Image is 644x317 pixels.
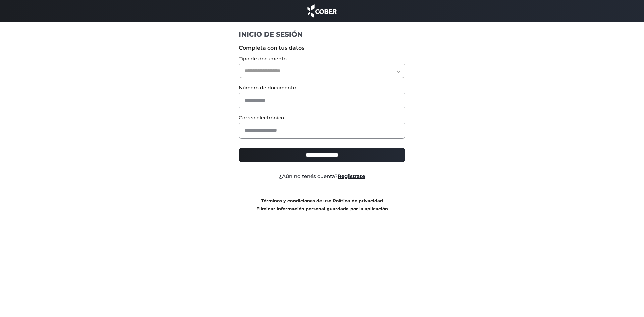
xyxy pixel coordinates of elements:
label: Tipo de documento [239,55,406,62]
a: Términos y condiciones de uso [261,198,331,203]
label: Número de documento [239,84,406,91]
a: Registrate [338,173,365,179]
label: Correo electrónico [239,114,406,121]
div: | [234,197,411,213]
a: Eliminar información personal guardada por la aplicación [256,206,388,211]
h1: INICIO DE SESIÓN [239,30,406,39]
a: Política de privacidad [333,198,383,203]
label: Completa con tus datos [239,44,406,52]
img: cober_marca.png [306,3,338,18]
div: ¿Aún no tenés cuenta? [234,173,411,180]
